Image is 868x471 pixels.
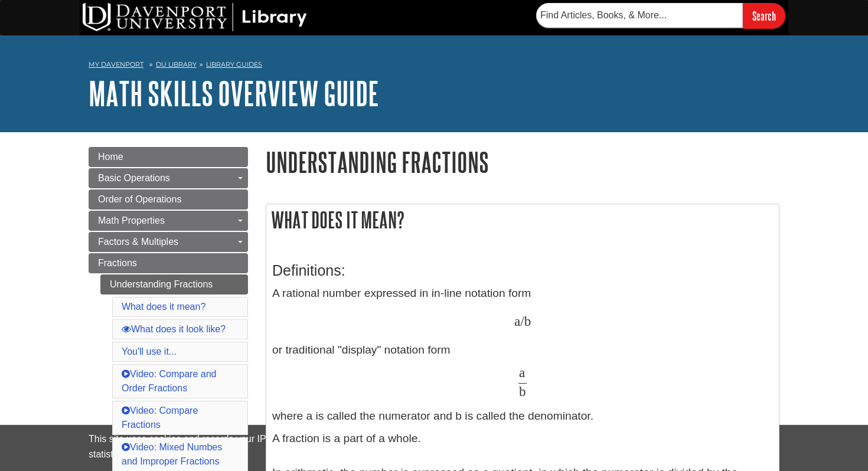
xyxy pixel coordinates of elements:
[122,302,205,312] a: What does it mean?
[89,253,248,273] a: Fractions
[122,442,222,466] a: Video: Mixed Numbes and Improper Fractions
[89,60,143,70] a: My Davenport
[122,369,216,393] a: Video: Compare and Order Fractions
[519,365,525,380] span: a
[520,313,524,329] span: /
[89,57,779,76] nav: breadcrumb
[536,3,743,28] input: Find Articles, Books, & More...
[83,3,307,31] img: DU Library
[98,194,181,204] span: Order of Operations
[266,147,779,177] h1: Understanding Fractions
[122,405,198,430] a: Video: Compare Fractions
[100,274,248,295] a: Understanding Fractions
[524,313,531,329] span: b
[272,285,773,424] p: A rational number expressed in in-line notation form or traditional "display" notation form where...
[98,258,137,268] span: Fractions
[122,324,226,334] a: What does it look like?
[89,232,248,252] a: Factors & Multiples
[519,384,526,399] span: b
[536,3,785,28] form: Searches DU Library's articles, books, and more
[156,60,197,68] a: DU Library
[122,346,177,356] a: You'll use it...
[98,215,165,225] span: Math Properties
[514,313,520,329] span: a
[89,189,248,210] a: Order of Operations
[89,75,379,112] a: Math Skills Overview Guide
[272,262,773,279] h3: Definitions:
[98,152,123,162] span: Home
[206,60,262,68] a: Library Guides
[89,168,248,188] a: Basic Operations
[743,3,785,28] input: Search
[89,211,248,231] a: Math Properties
[266,204,779,235] h2: What does it mean?
[89,147,248,167] a: Home
[98,173,170,183] span: Basic Operations
[98,237,178,247] span: Factors & Multiples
